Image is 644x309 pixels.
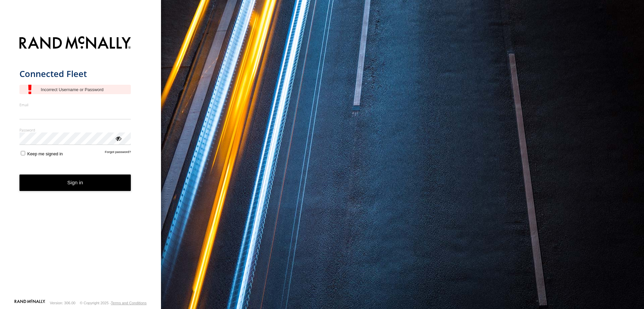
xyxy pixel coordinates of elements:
label: Email [19,102,131,107]
div: ViewPassword [115,135,121,142]
span: Keep me signed in [27,151,63,156]
h1: Connected Fleet [19,68,131,79]
button: Sign in [19,175,131,191]
input: Keep me signed in [21,151,25,155]
div: © Copyright 2025 - [80,301,147,305]
a: Visit our Website [14,300,45,306]
form: main [19,32,142,299]
img: Rand McNally [19,35,131,52]
label: Password [19,127,131,132]
a: Terms and Conditions [111,301,147,305]
a: Forgot password? [105,150,131,156]
div: Version: 306.00 [50,301,75,305]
